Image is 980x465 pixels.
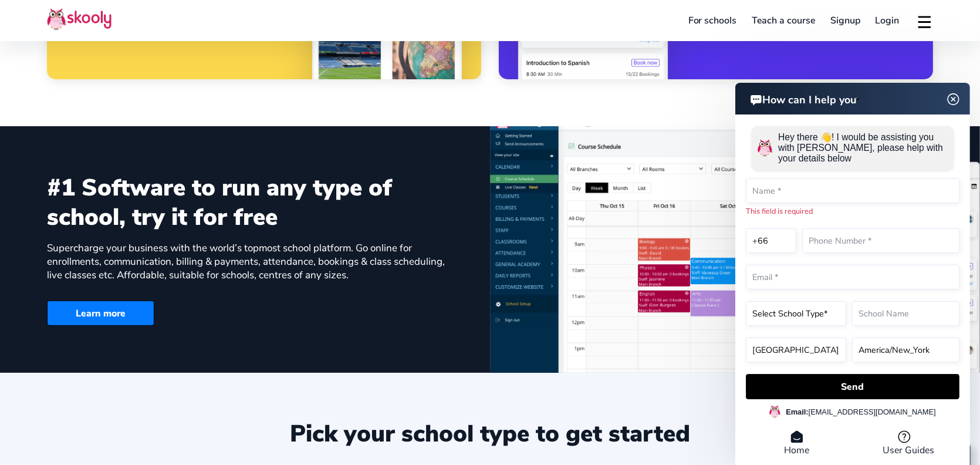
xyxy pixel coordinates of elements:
img: #1 Software to run any type of school, try it for free [490,113,980,373]
a: Teach a course [744,11,823,30]
div: Pick your school type to get started [47,420,933,448]
a: Signup [823,11,868,30]
div: #1 Software to run any type of school, try it for free [47,173,462,232]
div: Supercharge your business with the world’s topmost school platform. Go online for enrollments, co... [47,241,462,282]
a: Learn more [47,301,154,326]
a: Login [868,11,907,30]
img: Skooly [47,8,111,31]
button: menu outline [916,11,933,31]
a: For schools [681,11,745,30]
